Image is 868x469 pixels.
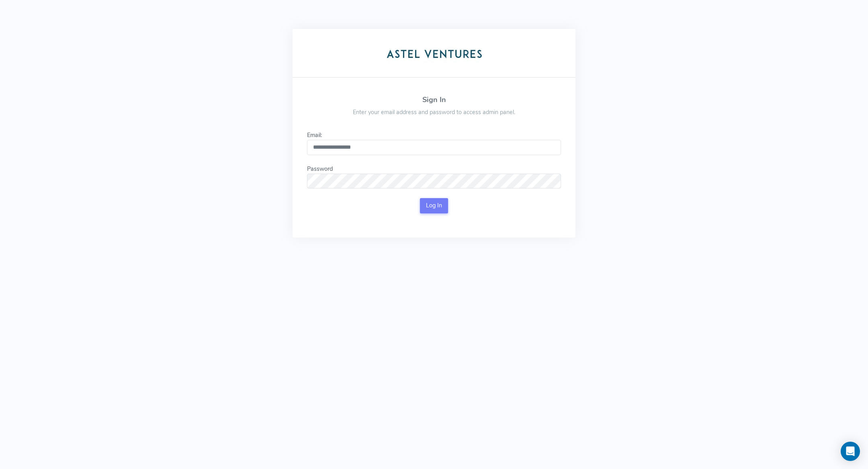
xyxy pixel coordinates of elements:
h4: Sign In [339,96,529,104]
label: Email: [307,131,322,140]
label: Password [307,165,333,174]
button: Log In [420,198,448,213]
div: Open Intercom Messenger [841,442,860,461]
p: Enter your email address and password to access admin panel. [339,108,529,117]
